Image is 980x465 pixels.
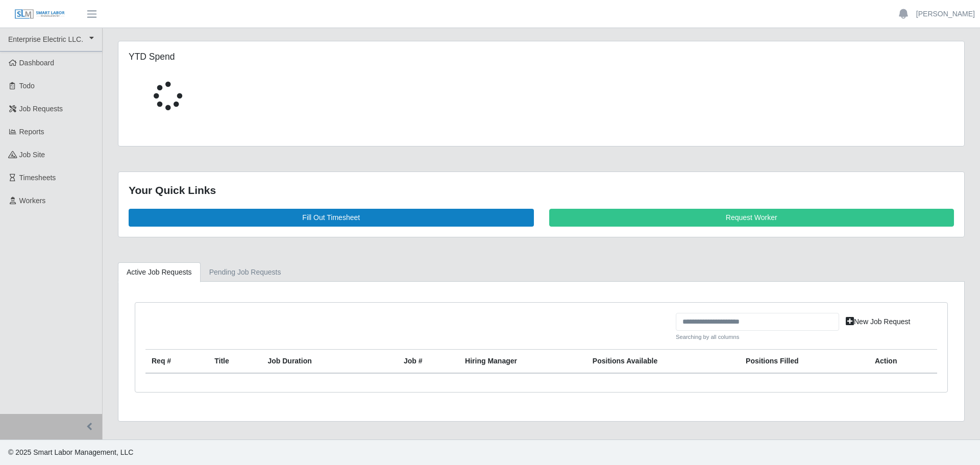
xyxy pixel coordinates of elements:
[208,350,261,374] th: Title
[740,350,869,374] th: Positions Filled
[145,350,208,374] th: Req #
[19,59,55,67] span: Dashboard
[14,9,65,20] img: SLM Logo
[586,350,740,374] th: Positions Available
[129,182,954,199] div: Your Quick Links
[19,105,63,113] span: Job Requests
[19,128,44,136] span: Reports
[839,313,917,331] a: New Job Request
[8,448,133,456] span: © 2025 Smart Labor Management, LLC
[549,209,954,227] a: Request Worker
[19,197,46,205] span: Workers
[261,350,373,374] th: Job Duration
[19,82,35,90] span: Todo
[201,262,290,282] a: Pending Job Requests
[459,350,586,374] th: Hiring Manager
[19,174,56,182] span: Timesheets
[118,262,201,282] a: Active Job Requests
[916,9,975,19] a: [PERSON_NAME]
[398,350,459,374] th: Job #
[129,52,394,62] h5: YTD Spend
[869,350,937,374] th: Action
[19,151,45,159] span: job site
[676,333,839,341] small: Searching by all columns
[129,209,534,227] a: Fill Out Timesheet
